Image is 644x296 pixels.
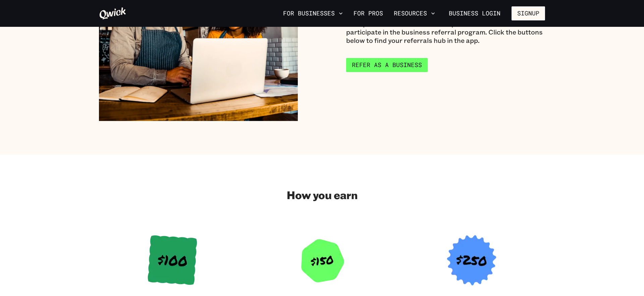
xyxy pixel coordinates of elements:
img: $100 [147,235,198,285]
h2: How you earn [287,188,358,201]
p: Both professionals and business partners are invited to participate in the business referral prog... [346,19,545,45]
button: Resources [391,8,438,19]
button: For Businesses [280,8,345,19]
a: For Pros [351,8,386,19]
button: Signup [512,6,545,20]
img: $150 [297,235,347,285]
img: $250 [446,235,497,285]
a: Business Login [443,6,506,20]
a: Refer as a Business [346,58,428,72]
